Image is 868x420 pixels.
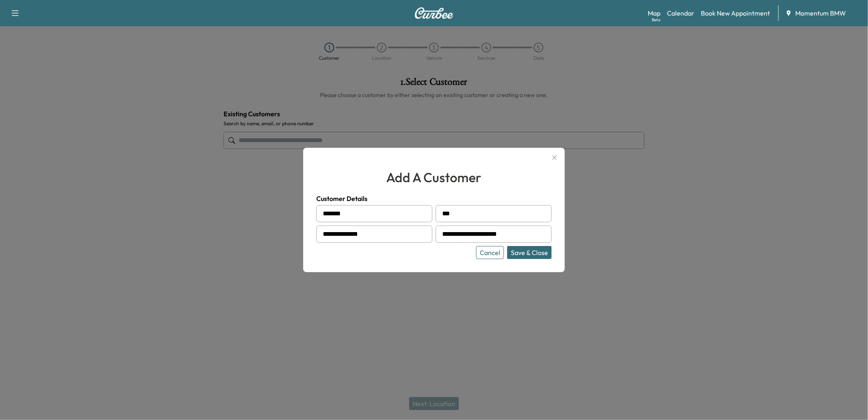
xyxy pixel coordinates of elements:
span: Momentum BMW [795,8,846,18]
img: Curbee Logo [414,7,454,19]
a: Calendar [667,8,694,18]
h2: add a customer [316,167,552,187]
h4: Customer Details [316,194,552,203]
button: Cancel [476,246,504,259]
div: Beta [652,17,660,23]
a: Book New Appointment [701,8,770,18]
a: MapBeta [648,8,660,18]
button: Save & Close [507,246,552,259]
